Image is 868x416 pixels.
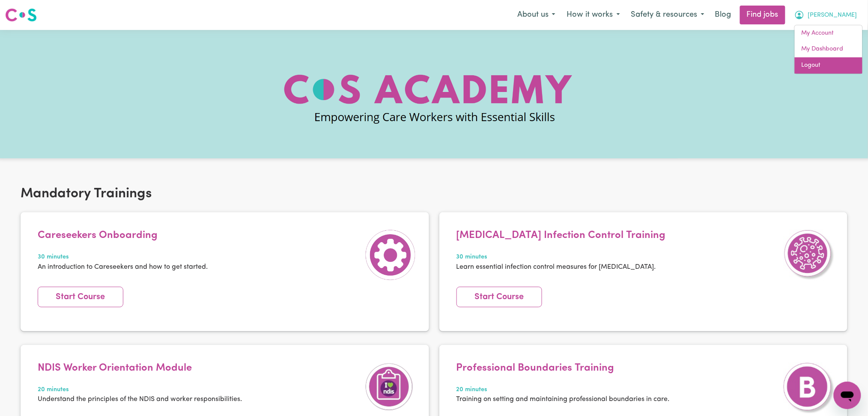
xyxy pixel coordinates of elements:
h2: Mandatory Trainings [21,186,847,202]
a: Careseekers logo [5,5,37,25]
a: Blog [710,6,737,24]
a: Start Course [38,287,123,307]
a: Start Course [456,287,542,307]
p: An introduction to Careseekers and how to get started. [38,262,208,272]
button: About us [512,6,561,24]
a: Find jobs [740,6,785,24]
h4: Careseekers Onboarding [38,229,208,242]
span: 30 minutes [38,253,208,262]
h4: Professional Boundaries Training [456,362,670,374]
a: Logout [795,57,862,74]
p: Learn essential infection control measures for [MEDICAL_DATA]. [456,262,666,272]
span: 20 minutes [456,385,670,395]
p: Training on setting and maintaining professional boundaries in care. [456,394,670,404]
div: My Account [794,25,863,74]
span: [PERSON_NAME] [808,11,857,20]
span: 30 minutes [456,253,666,262]
h4: [MEDICAL_DATA] Infection Control Training [456,229,666,242]
h4: NDIS Worker Orientation Module [38,362,242,374]
iframe: Button to launch messaging window [834,382,861,409]
a: My Dashboard [795,41,862,57]
button: How it works [561,6,626,24]
button: My Account [789,6,863,24]
span: 20 minutes [38,385,242,395]
img: Careseekers logo [5,7,37,23]
p: Understand the principles of the NDIS and worker responsibilities. [38,394,242,404]
a: My Account [795,25,862,42]
button: Safety & resources [626,6,710,24]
